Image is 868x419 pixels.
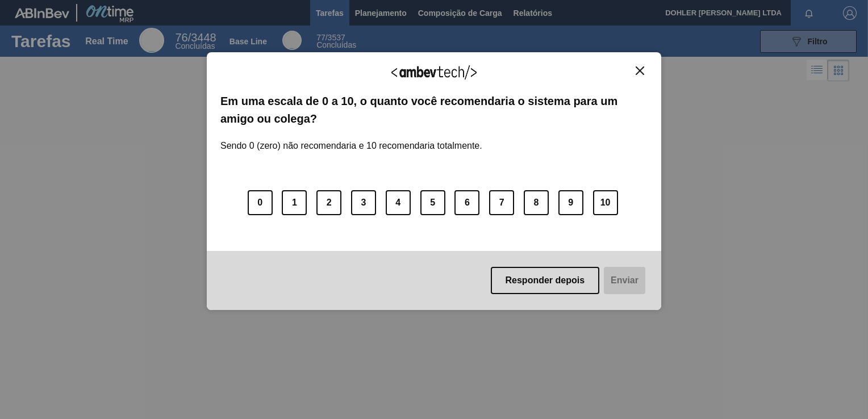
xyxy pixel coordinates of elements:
[593,190,618,215] button: 10
[420,190,445,215] button: 5
[636,66,644,75] img: Close
[454,190,479,215] button: 6
[524,190,549,215] button: 8
[386,190,411,215] button: 4
[248,190,273,215] button: 0
[220,127,482,151] label: Sendo 0 (zero) não recomendaria e 10 recomendaria totalmente.
[351,190,376,215] button: 3
[316,190,341,215] button: 2
[632,66,648,76] button: Close
[491,267,600,294] button: Responder depois
[220,93,648,127] label: Em uma escala de 0 a 10, o quanto você recomendaria o sistema para um amigo ou colega?
[558,190,583,215] button: 9
[391,65,477,79] img: Logo Ambevtech
[282,190,307,215] button: 1
[489,190,514,215] button: 7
